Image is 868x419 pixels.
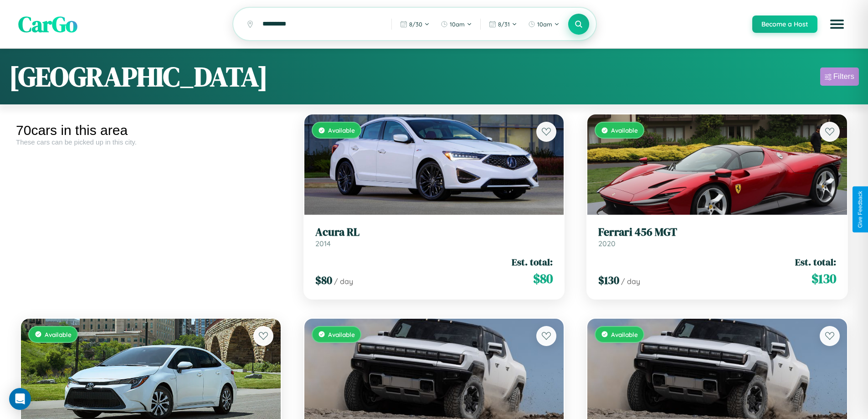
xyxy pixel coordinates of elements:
span: Available [45,331,72,338]
span: Available [611,126,638,134]
div: Filters [833,72,854,81]
button: 8/31 [484,17,522,31]
div: Give Feedback [857,191,863,228]
span: Available [611,331,638,338]
span: / day [621,277,640,286]
button: Open menu [824,11,850,37]
div: Open Intercom Messenger [9,388,31,410]
h3: Ferrari 456 MGT [598,226,836,239]
span: $ 80 [533,269,553,288]
div: 70 cars in this area [16,123,286,138]
span: Est. total: [795,255,836,269]
div: These cars can be picked up in this city. [16,138,286,146]
h1: [GEOGRAPHIC_DATA] [9,58,268,95]
button: 8/30 [395,17,434,31]
span: 2014 [315,239,331,248]
span: Available [328,331,355,338]
button: Filters [820,67,859,86]
span: 8 / 31 [498,21,510,28]
span: $ 130 [812,269,836,288]
a: Acura RL2014 [315,226,553,248]
a: Ferrari 456 MGT2020 [598,226,836,248]
span: $ 80 [315,273,332,288]
button: Become a Host [752,16,817,33]
span: Est. total: [512,255,553,269]
span: 2020 [598,239,616,248]
button: 10am [436,17,477,31]
span: 10am [450,21,465,28]
h3: Acura RL [315,226,553,239]
span: 10am [537,21,552,28]
span: CarGo [18,9,77,39]
span: $ 130 [598,273,619,288]
button: 10am [524,17,564,31]
span: Available [328,126,355,134]
span: 8 / 30 [409,21,422,28]
span: / day [334,277,353,286]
